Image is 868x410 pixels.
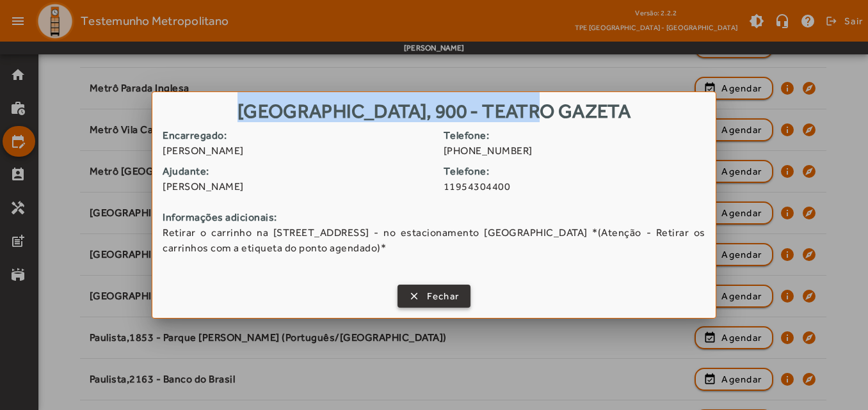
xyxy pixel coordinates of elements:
strong: Encarregado: [163,128,434,143]
strong: Ajudante: [163,164,434,179]
strong: Telefone: [444,164,715,179]
h1: [GEOGRAPHIC_DATA], 900 - Teatro Gazeta [152,92,715,127]
span: 11954304400 [444,179,715,194]
span: [PERSON_NAME] [163,179,434,194]
span: Fechar [427,289,460,304]
button: Fechar [398,285,471,308]
strong: Telefone: [444,128,715,143]
strong: Informações adicionais: [163,210,705,225]
span: Retirar o carrinho na [STREET_ADDRESS] - no estacionamento [GEOGRAPHIC_DATA] *(Atenção - Retirar ... [163,225,705,256]
span: [PERSON_NAME] [163,143,434,159]
span: [PHONE_NUMBER] [444,143,715,159]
